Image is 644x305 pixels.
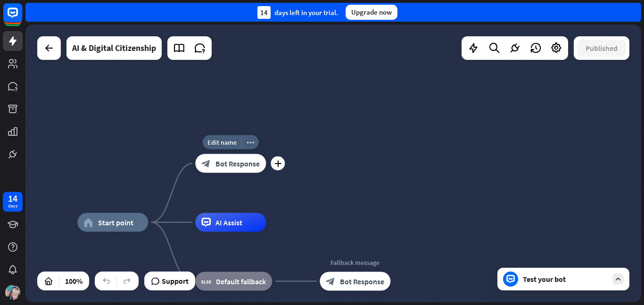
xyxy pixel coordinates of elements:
[201,159,211,168] i: block_bot_response
[201,277,211,286] i: block_fallback
[346,5,397,20] div: Upgrade now
[215,159,260,168] span: Bot Response
[523,274,608,284] div: Test your bot
[162,273,189,289] span: Support
[83,218,93,227] i: home_2
[247,139,254,146] i: more_horiz
[340,277,384,286] span: Bot Response
[257,6,338,19] div: days left in your trial.
[72,36,156,60] div: AI & Digital Citizenship
[257,6,271,19] div: 14
[3,192,23,212] a: 14 days
[577,40,626,57] button: Published
[62,273,85,289] div: 100%
[98,218,133,227] span: Start point
[216,277,266,286] span: Default fallback
[215,218,242,227] span: AI Assist
[313,258,397,267] div: Fallback message
[8,194,17,203] div: 14
[274,160,281,167] i: plus
[326,277,335,286] i: block_bot_response
[8,4,36,32] button: Open LiveChat chat widget
[207,138,237,147] span: Edit name
[8,203,17,209] div: days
